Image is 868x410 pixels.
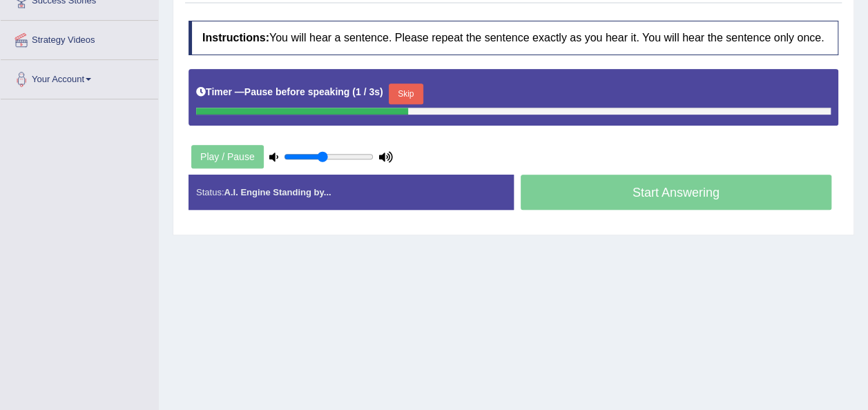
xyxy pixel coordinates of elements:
h5: Timer — [196,87,383,97]
strong: A.I. Engine Standing by... [224,187,331,197]
b: Pause before speaking [244,86,350,97]
b: ) [380,86,383,97]
b: 1 / 3s [356,86,380,97]
div: Status: [189,175,514,210]
button: Skip [389,84,423,104]
a: Your Account [1,60,158,95]
h4: You will hear a sentence. Please repeat the sentence exactly as you hear it. You will hear the se... [189,21,838,55]
b: ( [352,86,356,97]
a: Strategy Videos [1,21,158,55]
b: Instructions: [202,32,269,43]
